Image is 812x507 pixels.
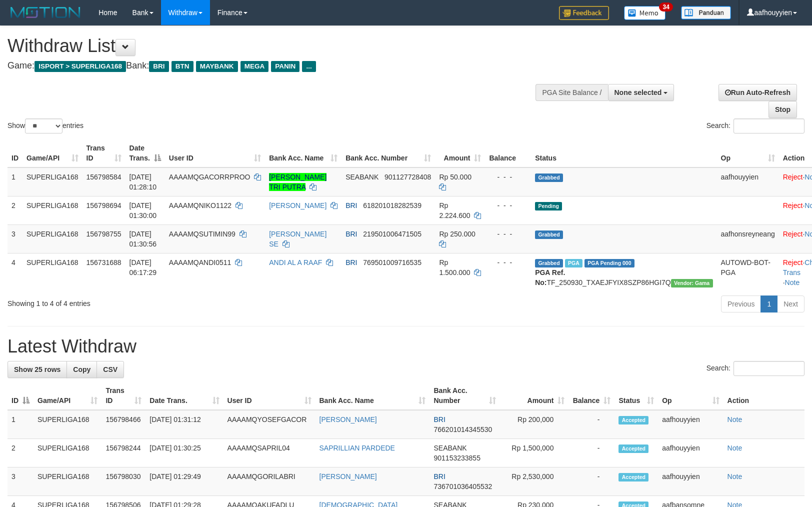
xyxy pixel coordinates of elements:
[618,444,648,453] span: Accepted
[345,258,357,266] span: BRI
[723,381,804,410] th: Action
[319,472,377,480] a: [PERSON_NAME]
[433,444,466,452] span: SEABANK
[7,253,22,291] td: 4
[33,381,101,410] th: Game/API: activate to sort column ascending
[783,173,803,181] a: Reject
[489,229,527,239] div: - - -
[717,167,779,196] td: aafhouyyien
[681,6,731,19] img: panduan.png
[129,230,157,248] span: [DATE] 01:30:56
[169,173,250,181] span: AAAAMQGACORRPROO
[223,410,315,439] td: AAAAMQYOSEFGACOR
[145,439,223,467] td: [DATE] 01:30:25
[535,268,565,286] b: PGA Ref. No:
[489,172,527,182] div: - - -
[727,415,742,423] a: Note
[500,439,568,467] td: Rp 1,500,000
[269,201,326,209] a: [PERSON_NAME]
[584,259,634,267] span: PGA Pending
[7,5,83,20] img: MOTION_logo.png
[269,258,322,266] a: ANDI AL A RAAF
[171,61,193,72] span: BTN
[614,381,658,410] th: Status: activate to sort column ascending
[433,472,445,480] span: BRI
[535,202,562,210] span: Pending
[717,139,779,167] th: Op: activate to sort column ascending
[265,139,341,167] th: Bank Acc. Name: activate to sort column ascending
[671,279,713,287] span: Vendor URL: https://trx31.1velocity.biz
[7,381,33,410] th: ID: activate to sort column descending
[439,230,475,238] span: Rp 250.000
[145,467,223,496] td: [DATE] 01:29:49
[7,467,33,496] td: 3
[101,381,145,410] th: Trans ID: activate to sort column ascending
[22,196,82,224] td: SUPERLIGA168
[439,173,471,181] span: Rp 50.000
[7,439,33,467] td: 2
[86,201,121,209] span: 156798694
[145,381,223,410] th: Date Trans.: activate to sort column ascending
[341,139,435,167] th: Bank Acc. Number: activate to sort column ascending
[25,118,62,133] select: Showentries
[223,381,315,410] th: User ID: activate to sort column ascending
[568,410,614,439] td: -
[129,173,157,191] span: [DATE] 01:28:10
[565,259,582,267] span: Marked by aafromsomean
[96,361,124,378] a: CSV
[658,410,723,439] td: aafhouyyien
[319,444,395,452] a: SAPRILLIAN PARDEDE
[500,410,568,439] td: Rp 200,000
[658,381,723,410] th: Op: activate to sort column ascending
[768,101,797,118] a: Stop
[223,439,315,467] td: AAAAMQSAPRIL04
[624,6,666,20] img: Button%20Memo.svg
[86,230,121,238] span: 156798755
[777,295,804,312] a: Next
[727,472,742,480] a: Note
[240,61,269,72] span: MEGA
[485,139,531,167] th: Balance
[535,230,563,239] span: Grabbed
[727,444,742,452] a: Note
[66,361,97,378] a: Copy
[7,336,804,356] h1: Latest Withdraw
[721,295,761,312] a: Previous
[101,410,145,439] td: 156798466
[718,84,797,101] a: Run Auto-Refresh
[22,167,82,196] td: SUPERLIGA168
[783,258,803,266] a: Reject
[568,467,614,496] td: -
[429,381,500,410] th: Bank Acc. Number: activate to sort column ascending
[223,467,315,496] td: AAAAMQGORILABRI
[7,167,22,196] td: 1
[7,196,22,224] td: 2
[302,61,315,72] span: ...
[345,173,378,181] span: SEABANK
[500,381,568,410] th: Amount: activate to sort column ascending
[7,118,83,133] label: Show entries
[363,258,421,266] span: Copy 769501009716535 to clipboard
[7,294,331,308] div: Showing 1 to 4 of 4 entries
[101,439,145,467] td: 156798244
[733,118,804,133] input: Search:
[433,415,445,423] span: BRI
[384,173,431,181] span: Copy 901127728408 to clipboard
[618,416,648,424] span: Accepted
[271,61,299,72] span: PANIN
[22,139,82,167] th: Game/API: activate to sort column ascending
[22,253,82,291] td: SUPERLIGA168
[7,410,33,439] td: 1
[33,439,101,467] td: SUPERLIGA168
[345,201,357,209] span: BRI
[658,467,723,496] td: aafhouyyien
[439,258,470,276] span: Rp 1.500.000
[659,2,672,11] span: 34
[500,467,568,496] td: Rp 2,530,000
[196,61,238,72] span: MAYBANK
[7,36,531,56] h1: Withdraw List
[535,259,563,267] span: Grabbed
[22,224,82,253] td: SUPERLIGA168
[82,139,125,167] th: Trans ID: activate to sort column ascending
[129,201,157,219] span: [DATE] 01:30:00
